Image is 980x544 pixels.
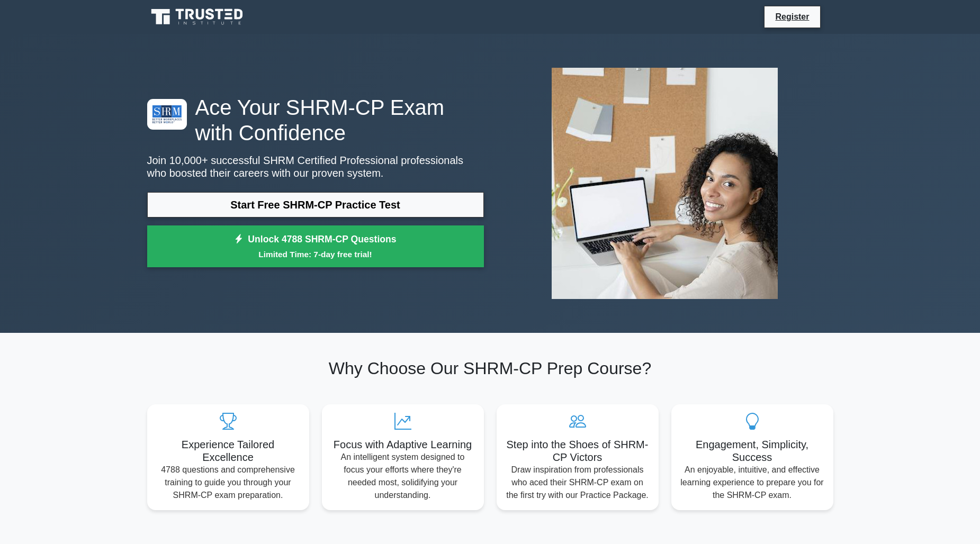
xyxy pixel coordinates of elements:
h2: Why Choose Our SHRM-CP Prep Course? [147,358,833,378]
h5: Experience Tailored Excellence [156,438,301,464]
a: Start Free SHRM-CP Practice Test [147,192,484,217]
small: Limited Time: 7-day free trial! [160,248,471,260]
a: Unlock 4788 SHRM-CP QuestionsLimited Time: 7-day free trial! [147,225,484,268]
p: Join 10,000+ successful SHRM Certified Professional professionals who boosted their careers with ... [147,154,484,179]
h5: Engagement, Simplicity, Success [680,438,825,464]
p: Draw inspiration from professionals who aced their SHRM-CP exam on the first try with our Practic... [505,464,650,502]
p: An enjoyable, intuitive, and effective learning experience to prepare you for the SHRM-CP exam. [680,464,825,502]
a: Register [769,10,815,23]
h1: Ace Your SHRM-CP Exam with Confidence [147,95,484,146]
h5: Focus with Adaptive Learning [330,438,475,451]
p: 4788 questions and comprehensive training to guide you through your SHRM-CP exam preparation. [156,464,301,502]
h5: Step into the Shoes of SHRM-CP Victors [505,438,650,464]
p: An intelligent system designed to focus your efforts where they're needed most, solidifying your ... [330,451,475,502]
